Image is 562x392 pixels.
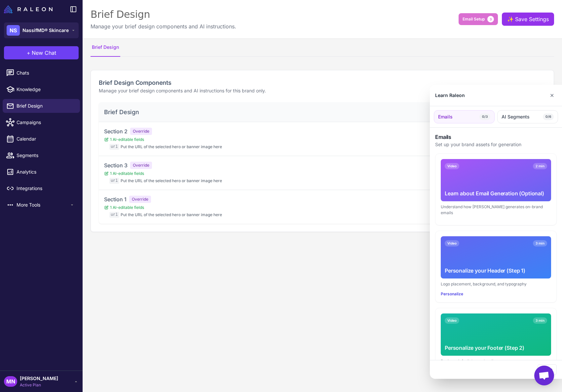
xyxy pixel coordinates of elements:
[479,114,490,120] span: 0/3
[445,344,547,352] div: Personalize your Footer (Step 2)
[497,110,558,123] button: AI Segments0/6
[533,163,547,169] span: 2 min
[538,364,557,375] button: Close
[435,133,557,141] h3: Emails
[533,240,547,246] span: 3 min
[441,358,551,364] div: Business info, links, and styling
[543,114,554,120] span: 0/6
[502,113,530,120] span: AI Segments
[445,240,459,246] span: Video
[534,366,554,385] div: Open chat
[434,110,495,123] button: Emails0/3
[445,317,459,324] span: Video
[441,291,463,297] button: Personalize
[445,163,459,169] span: Video
[441,204,551,216] div: Understand how [PERSON_NAME] generates on-brand emails
[435,92,465,99] div: Learn Raleon
[438,113,453,120] span: Emails
[445,267,547,275] div: Personalize your Header (Step 1)
[533,317,547,324] span: 3 min
[435,141,557,148] p: Set up your brand assets for generation
[441,281,551,287] div: Logo placement, background, and typography
[547,89,557,102] button: Close
[445,189,547,197] div: Learn about Email Generation (Optional)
